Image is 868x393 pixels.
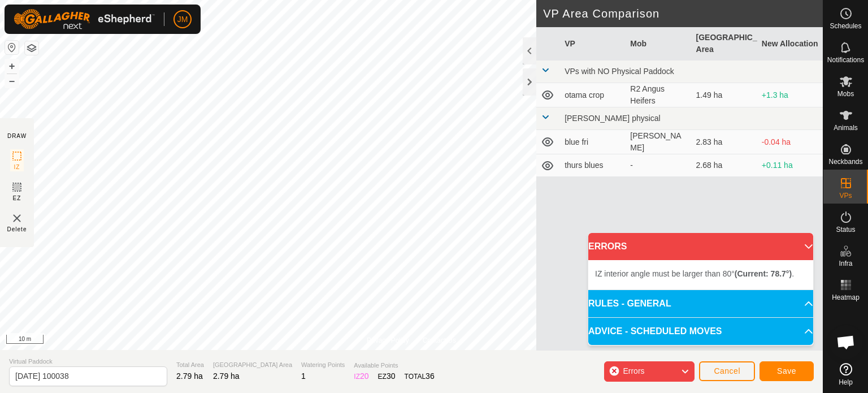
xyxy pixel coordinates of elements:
th: Mob [626,27,691,61]
td: -0.04 ha [757,130,823,154]
td: thurs blues [560,154,626,177]
button: Reset Map [5,41,19,54]
span: [PERSON_NAME] physical [565,114,661,123]
a: Contact Us [423,335,456,346]
span: Mobs [837,90,854,97]
img: VP [10,211,24,225]
span: EZ [13,194,21,202]
span: ADVICE - SCHEDULED MOVES [588,325,722,338]
span: Help [839,379,853,386]
span: 20 [360,372,369,381]
td: blue fri [560,130,626,154]
a: Help [823,359,868,390]
div: R2 Angus Heifers [630,83,687,107]
div: EZ [378,370,396,382]
span: IZ [14,163,20,171]
span: JM [177,14,188,25]
td: +0.11 ha [757,154,823,177]
p-accordion-header: RULES - GENERAL [588,290,813,317]
b: (Current: 78.7°) [735,269,792,278]
span: 2.79 ha [213,372,240,381]
span: Heatmap [832,294,860,301]
h2: VP Area Comparison [543,7,823,20]
span: Animals [834,124,858,131]
span: Watering Points [301,360,345,370]
button: Save [759,361,814,381]
p-accordion-header: ADVICE - SCHEDULED MOVES [588,318,813,345]
span: Neckbands [828,158,862,165]
button: + [5,59,19,73]
td: 2.68 ha [692,154,757,177]
p-accordion-header: ERRORS [588,233,813,260]
span: Schedules [830,23,861,29]
td: 2.83 ha [692,130,757,154]
span: 2.79 ha [176,372,203,381]
button: Map Layers [25,41,38,55]
a: Privacy Policy [367,335,409,346]
span: RULES - GENERAL [588,297,671,310]
div: TOTAL [405,370,435,382]
span: Total Area [176,360,204,370]
span: VPs [839,192,852,199]
td: otama crop [560,83,626,107]
td: 1.49 ha [692,83,757,107]
span: Available Points [354,361,434,370]
th: VP [560,27,626,61]
button: – [5,74,19,88]
span: ERRORS [588,240,627,253]
button: Cancel [699,361,755,381]
img: Gallagher Logo [14,9,155,29]
span: Cancel [714,366,740,375]
div: - [630,159,687,171]
div: DRAW [7,132,27,140]
span: Errors [623,366,644,375]
span: Virtual Paddock [9,357,167,366]
span: VPs with NO Physical Paddock [565,67,674,76]
th: [GEOGRAPHIC_DATA] Area [692,27,757,61]
span: IZ interior angle must be larger than 80° . [595,269,794,278]
span: [GEOGRAPHIC_DATA] Area [213,360,292,370]
span: 1 [301,372,306,381]
a: Open chat [829,325,863,359]
span: Save [777,366,796,375]
span: Infra [839,260,852,267]
span: 30 [387,372,396,381]
th: New Allocation [757,27,823,61]
span: 36 [426,372,435,381]
div: [PERSON_NAME] [630,130,687,154]
span: Delete [7,225,27,234]
div: IZ [354,370,368,382]
span: Status [836,226,855,233]
p-accordion-content: ERRORS [588,260,813,290]
td: +1.3 ha [757,83,823,107]
span: Notifications [827,57,864,63]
